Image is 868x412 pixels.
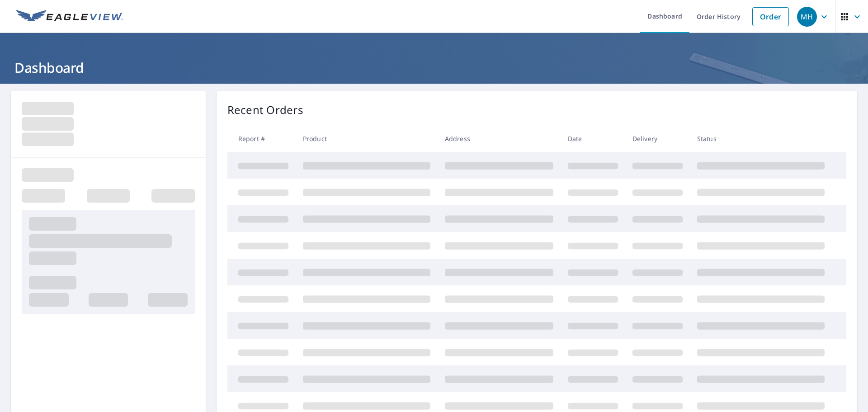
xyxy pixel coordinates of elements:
[797,7,817,27] div: MH
[16,10,123,24] img: EV Logo
[227,102,303,118] p: Recent Orders
[625,125,690,152] th: Delivery
[227,125,296,152] th: Report #
[690,125,832,152] th: Status
[11,58,857,77] h1: Dashboard
[561,125,625,152] th: Date
[752,7,789,26] a: Order
[438,125,561,152] th: Address
[296,125,438,152] th: Product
